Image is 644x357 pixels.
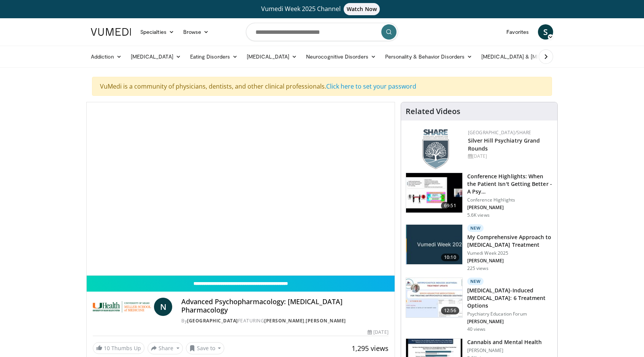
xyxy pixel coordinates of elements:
[467,233,553,249] h3: My Comprehensive Approach to [MEDICAL_DATA] Treatment
[406,224,553,271] a: 10:10 New My Comprehensive Approach to [MEDICAL_DATA] Treatment Vumedi Week 2025 [PERSON_NAME] 22...
[467,265,489,271] p: 225 views
[242,49,301,64] a: [MEDICAL_DATA]
[148,342,183,354] button: Share
[352,344,389,353] span: 1,295 views
[467,338,542,346] h3: Cannabis and Mental Health
[186,342,225,354] button: Save to
[179,24,214,40] a: Browse
[502,24,533,40] a: Favorites
[467,173,553,195] h3: Conference Highlights: When the Patient Isn't Getting Better - A Psy…
[467,205,553,211] p: [PERSON_NAME]
[326,82,416,90] a: Click here to set your password
[246,23,398,41] input: Search topics, interventions
[92,77,552,96] div: VuMedi is a community of physicians, dentists, and other clinical professionals.
[86,49,126,64] a: Addiction
[467,278,484,285] p: New
[181,298,388,314] h4: Advanced Psychopharmacology: [MEDICAL_DATA] Pharmacology
[406,173,553,218] a: 69:51 Conference Highlights: When the Patient Isn't Getting Better - A Psy… Conference Highlights...
[381,49,477,64] a: Personality & Behavior Disorders
[93,298,151,316] img: University of Miami
[186,49,242,64] a: Eating Disorders
[181,317,388,324] div: By FEATURING ,
[422,129,449,169] img: f8aaeb6d-318f-4fcf-bd1d-54ce21f29e87.png.150x105_q85_autocrop_double_scale_upscale_version-0.2.png
[264,317,305,324] a: [PERSON_NAME]
[467,319,553,325] p: [PERSON_NAME]
[467,326,486,332] p: 40 views
[467,224,484,232] p: New
[87,102,395,276] video-js: Video Player
[92,3,552,15] a: Vumedi Week 2025 ChannelWatch Now
[441,202,459,209] span: 69:51
[467,212,490,218] p: 5.6K views
[468,137,540,152] a: Silver Hill Psychiatry Grand Rounds
[406,278,462,317] img: acc69c91-7912-4bad-b845-5f898388c7b9.150x105_q85_crop-smart_upscale.jpg
[467,197,553,203] p: Conference Highlights
[154,298,172,316] a: N
[538,24,553,40] a: S
[467,250,553,256] p: Vumedi Week 2025
[126,49,186,64] a: [MEDICAL_DATA]
[91,28,131,36] img: VuMedi Logo
[187,317,238,324] a: [GEOGRAPHIC_DATA]
[467,258,553,264] p: [PERSON_NAME]
[301,49,381,64] a: Neurocognitive Disorders
[368,329,388,336] div: [DATE]
[467,287,553,309] h3: [MEDICAL_DATA]-Induced [MEDICAL_DATA]: 6 Treatment Options
[441,254,459,261] span: 10:10
[406,225,462,264] img: ae1082c4-cc90-4cd6-aa10-009092bfa42a.jpg.150x105_q85_crop-smart_upscale.jpg
[104,344,110,352] span: 10
[467,311,553,317] p: Psychiatry Education Forum
[344,3,380,15] span: Watch Now
[467,347,542,354] p: [PERSON_NAME]
[477,49,585,64] a: [MEDICAL_DATA] & [MEDICAL_DATA]
[406,107,460,116] h4: Related Videos
[468,129,531,136] a: [GEOGRAPHIC_DATA]/SHARE
[441,307,459,314] span: 12:56
[406,173,462,213] img: 4362ec9e-0993-4580-bfd4-8e18d57e1d49.150x105_q85_crop-smart_upscale.jpg
[468,153,551,160] div: [DATE]
[136,24,179,40] a: Specialties
[406,278,553,332] a: 12:56 New [MEDICAL_DATA]-Induced [MEDICAL_DATA]: 6 Treatment Options Psychiatry Education Forum [...
[306,317,346,324] a: [PERSON_NAME]
[93,342,144,354] a: 10 Thumbs Up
